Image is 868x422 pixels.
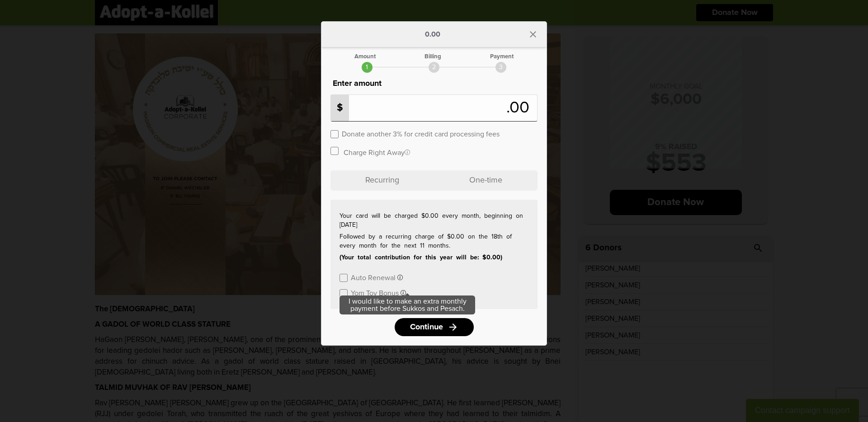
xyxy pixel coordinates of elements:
[340,253,528,262] p: (Your total contribution for this year will be: $0.00)
[495,62,506,73] div: 3
[506,100,534,116] span: .00
[331,95,349,121] p: $
[434,170,538,191] p: One-time
[340,295,475,314] span: I would like to make an extra monthly payment before Sukkos and Pesach.
[351,288,399,297] label: Yom Tov Bonus
[425,31,440,38] p: 0.00
[330,170,434,191] p: Recurring
[410,323,443,331] span: Continue
[340,232,528,250] p: Followed by a recurring charge of $0.00 on the 18th of every month for the next 11 months.
[351,273,403,281] button: Auto Renewal
[340,211,528,230] p: Your card will be charged $0.00 every month, beginning on [DATE]
[351,273,396,281] label: Auto Renewal
[342,129,500,138] label: Donate another 3% for credit card processing fees
[354,54,376,60] div: Amount
[344,148,410,156] label: Charge Right Away
[425,54,441,60] div: Billing
[429,62,439,73] div: 2
[490,54,514,60] div: Payment
[448,322,458,333] i: arrow_forward
[395,318,474,336] a: Continuearrow_forward
[528,29,538,40] i: close
[362,62,373,73] div: 1
[351,288,406,297] button: Yom Tov Bonus I would like to make an extra monthly payment before Sukkos and Pesach.
[330,77,538,90] p: Enter amount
